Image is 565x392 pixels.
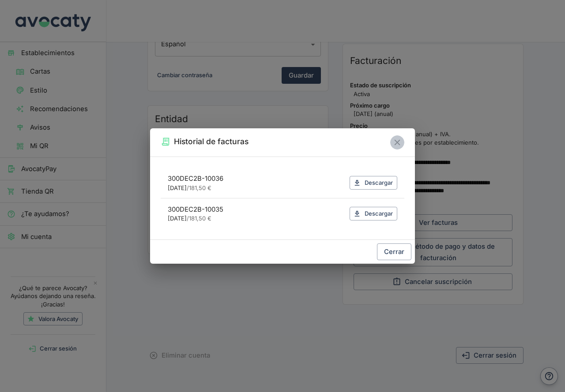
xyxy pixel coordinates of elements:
[174,135,249,148] h2: Historial de facturas
[377,243,411,260] button: Cerrar
[161,164,404,232] ul: Historial de facturas
[168,205,346,214] span: 300DEC2B-10035
[350,207,397,220] a: Descargar
[168,215,187,222] span: [DATE]
[168,174,346,183] span: 300DEC2B-10036
[350,176,397,190] a: Descargar
[168,214,346,223] p: / 181,50 €
[390,135,404,149] button: Cerrar
[168,184,187,191] span: [DATE]
[168,184,346,192] p: / 181,50 €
